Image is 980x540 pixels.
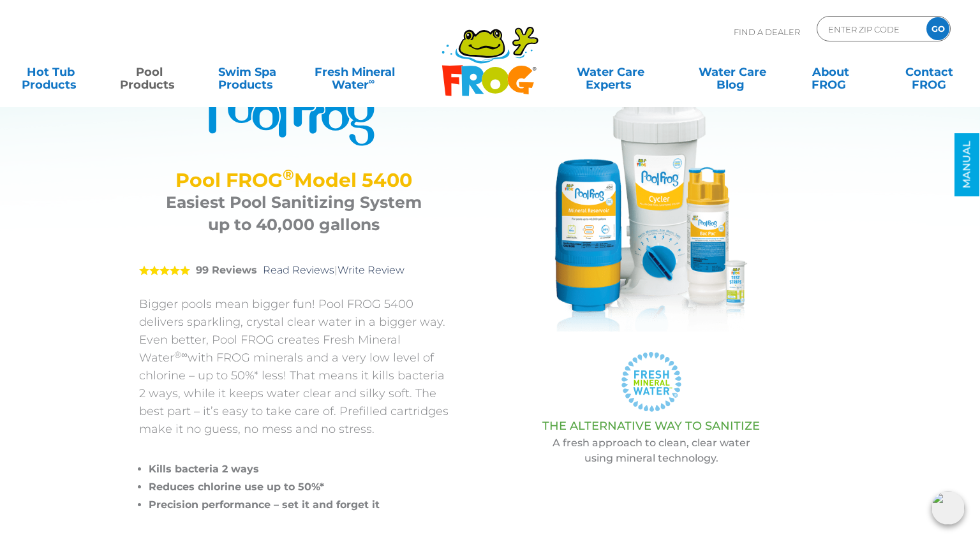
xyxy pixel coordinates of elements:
[174,349,188,360] sup: ®∞
[369,76,375,86] sup: ∞
[155,191,433,236] h3: Easiest Pool Sanitizing System up to 40,000 gallons
[932,492,965,525] img: openIcon
[480,420,822,432] h3: THE ALTERNATIVE WAY TO SANITIZE
[792,59,869,85] a: AboutFROG
[139,265,190,275] span: 5
[149,478,449,496] li: Reduces chlorine use up to 50%*
[926,17,949,40] input: GO
[149,496,449,514] li: Precision performance – set it and forget it
[734,16,800,48] p: Find A Dealer
[263,264,334,276] a: Read Reviews
[196,264,257,276] strong: 99 Reviews
[111,59,188,85] a: PoolProducts
[891,59,967,85] a: ContactFROG
[308,59,403,85] a: Fresh MineralWater∞
[155,169,433,191] h2: Pool FROG Model 5400
[827,20,913,38] input: Zip Code Form
[149,460,449,478] li: Kills bacteria 2 ways
[549,59,672,85] a: Water CareExperts
[954,133,979,196] a: MANUAL
[139,245,449,295] div: |
[139,295,449,438] p: Bigger pools mean bigger fun! Pool FROG 5400 delivers sparkling, crystal clear water in a bigger ...
[338,264,405,276] a: Write Review
[695,59,771,85] a: Water CareBlog
[283,166,294,184] sup: ®
[209,59,286,85] a: Swim SpaProducts
[480,435,822,466] p: A fresh approach to clean, clear water using mineral technology.
[13,59,89,85] a: Hot TubProducts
